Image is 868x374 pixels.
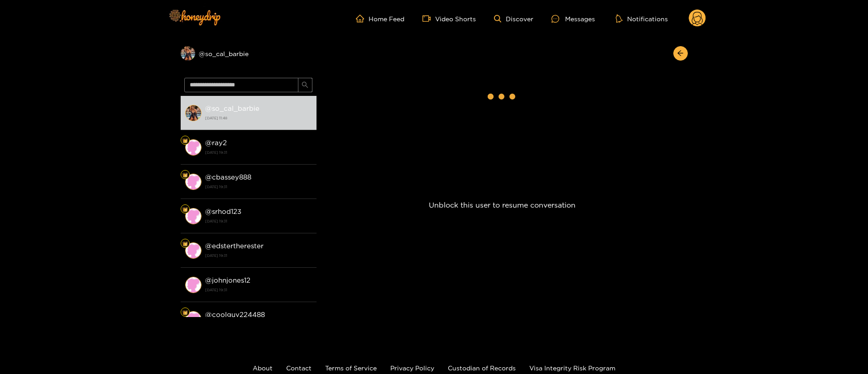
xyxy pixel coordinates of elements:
strong: [DATE] 19:31 [205,148,312,156]
div: Messages [551,14,595,24]
strong: @ johnjones12 [205,276,250,284]
img: Fan Level [182,207,188,212]
img: conversation [185,242,201,259]
button: arrow-left [673,46,688,61]
a: Contact [286,365,312,371]
a: Video Shorts [422,14,476,23]
div: @so_cal_barbie [181,46,317,61]
a: Visa Integrity Risk Program [529,365,615,371]
img: Fan Level [182,172,188,178]
img: conversation [185,139,201,156]
span: arrow-left [677,50,684,57]
div: Unblock this user to resume conversation [317,74,688,336]
span: search [302,81,308,89]
strong: [DATE] 19:31 [205,251,312,260]
a: Privacy Policy [390,365,434,371]
img: Fan Level [182,241,188,246]
img: Fan Level [182,310,188,315]
span: video-camera [422,14,435,23]
img: conversation [185,105,201,121]
strong: [DATE] 11:48 [205,114,312,122]
a: Terms of Service [325,365,377,371]
a: Custodian of Records [448,365,516,371]
a: About [253,365,273,371]
a: Discover [494,15,533,23]
strong: [DATE] 19:31 [205,183,312,191]
strong: @ ray2 [205,139,227,147]
strong: @ cbassey888 [205,173,251,181]
strong: @ edstertherester [205,242,264,250]
span: home [356,14,369,23]
strong: @ so_cal_barbie [205,104,259,112]
strong: @ coolguy224488 [205,311,265,318]
strong: [DATE] 19:31 [205,286,312,294]
strong: [DATE] 19:31 [205,217,312,225]
img: conversation [185,208,201,224]
button: Notifications [613,14,671,23]
img: conversation [185,311,201,327]
strong: @ srhod123 [205,208,241,215]
img: conversation [185,174,201,190]
button: search [298,78,312,92]
a: Home Feed [356,14,404,23]
img: conversation [185,277,201,293]
img: Fan Level [182,138,188,143]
